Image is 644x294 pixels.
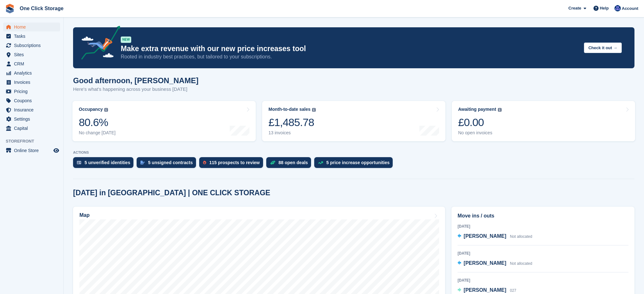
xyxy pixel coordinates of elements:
[148,160,193,165] div: 5 unsigned contracts
[79,107,103,112] div: Occupancy
[3,32,60,41] a: menu
[79,116,116,129] div: 80.6%
[199,157,266,171] a: 115 prospects to review
[73,189,270,197] h2: [DATE] in [GEOGRAPHIC_DATA] | ONE CLICK STORAGE
[279,160,308,165] div: 88 open deals
[73,157,137,171] a: 5 unverified identities
[314,157,396,171] a: 5 price increase opportunities
[14,87,52,96] span: Pricing
[268,116,316,129] div: £1,485.78
[52,147,60,154] a: Preview store
[209,160,260,165] div: 115 prospects to review
[568,5,581,11] span: Create
[458,116,502,129] div: £0.00
[270,160,275,165] img: deal-1b604bf984904fb50ccaf53a9ad4b4a5d6e5aea283cecdc64d6e3604feb123c2.svg
[266,157,315,171] a: 88 open deals
[510,288,516,293] span: 027
[121,37,131,43] div: NEW
[79,212,90,218] h2: Map
[458,224,628,229] div: [DATE]
[73,76,199,85] h1: Good afternoon, [PERSON_NAME]
[14,105,52,114] span: Insurance
[14,23,52,31] span: Home
[72,101,256,141] a: Occupancy 80.6% No change [DATE]
[104,108,108,112] img: icon-info-grey-7440780725fd019a000dd9b08b2336e03edf1995a4989e88bcd33f0948082b44.svg
[137,157,199,171] a: 5 unsigned contracts
[458,130,502,136] div: No open invoices
[121,53,579,60] p: Rooted in industry best practices, but tailored to your subscriptions.
[3,87,60,96] a: menu
[458,251,628,256] div: [DATE]
[121,44,579,53] p: Make extra revenue with our new price increases tool
[73,86,199,93] p: Here's what's happening across your business [DATE]
[5,4,15,13] img: stora-icon-8386f47178a22dfd0bd8f6a31ec36ba5ce8667c1dd55bd0f319d3a0aa187defe.svg
[584,43,622,53] button: Check it out →
[452,101,635,141] a: Awaiting payment £0.00 No open invoices
[14,32,52,41] span: Tasks
[3,115,60,124] a: menu
[464,233,506,239] span: [PERSON_NAME]
[77,161,81,164] img: verify_identity-adf6edd0f0f0b5bbfe63781bf79b02c33cf7c696d77639b501bdc392416b5a36.svg
[3,41,60,50] a: menu
[510,234,532,239] span: Not allocated
[268,130,316,136] div: 13 invoices
[3,50,60,59] a: menu
[312,108,316,112] img: icon-info-grey-7440780725fd019a000dd9b08b2336e03edf1995a4989e88bcd33f0948082b44.svg
[458,212,628,220] h2: Move ins / outs
[14,69,52,77] span: Analytics
[498,108,502,112] img: icon-info-grey-7440780725fd019a000dd9b08b2336e03edf1995a4989e88bcd33f0948082b44.svg
[3,96,60,105] a: menu
[326,160,390,165] div: 5 price increase opportunities
[17,3,66,14] a: One Click Storage
[458,107,496,112] div: Awaiting payment
[73,150,634,155] p: ACTIONS
[3,105,60,114] a: menu
[14,78,52,87] span: Invoices
[3,23,60,31] a: menu
[3,78,60,87] a: menu
[510,261,532,266] span: Not allocated
[14,50,52,59] span: Sites
[76,26,120,62] img: price-adjustments-announcement-icon-8257ccfd72463d97f412b2fc003d46551f7dbcb40ab6d574587a9cd5c0d94...
[14,59,52,68] span: CRM
[6,138,63,144] span: Storefront
[318,161,323,164] img: price_increase_opportunities-93ffe204e8149a01c8c9dc8f82e8f89637d9d84a8eef4429ea346261dce0b2c0.svg
[3,69,60,77] a: menu
[622,5,638,12] span: Account
[14,96,52,105] span: Coupons
[458,232,532,241] a: [PERSON_NAME] Not allocated
[614,5,621,11] img: Thomas
[3,124,60,133] a: menu
[140,161,145,164] img: contract_signature_icon-13c848040528278c33f63329250d36e43548de30e8caae1d1a13099fd9432cc5.svg
[3,146,60,155] a: menu
[14,115,52,124] span: Settings
[3,59,60,68] a: menu
[464,260,506,266] span: [PERSON_NAME]
[203,161,206,164] img: prospect-51fa495bee0391a8d652442698ab0144808aea92771e9ea1ae160a38d050c398.svg
[79,130,116,136] div: No change [DATE]
[458,277,628,283] div: [DATE]
[458,259,532,268] a: [PERSON_NAME] Not allocated
[268,107,310,112] div: Month-to-date sales
[14,146,52,155] span: Online Store
[14,124,52,133] span: Capital
[464,287,506,293] span: [PERSON_NAME]
[600,5,609,11] span: Help
[262,101,445,141] a: Month-to-date sales £1,485.78 13 invoices
[85,160,130,165] div: 5 unverified identities
[14,41,52,50] span: Subscriptions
